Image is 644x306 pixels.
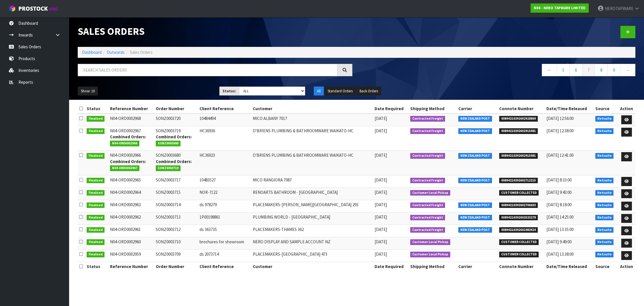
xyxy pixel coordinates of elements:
button: Show: 10 [78,87,98,96]
span: Contracted Freight [410,215,445,221]
span: [DATE] 14:25:00 [546,214,573,220]
th: Shipping Method [409,104,457,113]
td: SONZ0003710 [154,237,198,249]
small: WMS [49,6,58,12]
td: MICO RANGIORA 7087 [251,175,373,188]
span: Finalised [87,178,105,183]
span: N04-ORD0002967 [110,165,139,171]
th: Date Required [373,104,409,113]
span: [DATE] [375,251,387,257]
span: CUSTOMER COLLECTED [499,190,539,196]
span: SONZ0003680 [156,141,181,146]
span: Netsuite [595,202,614,208]
th: Date Required [373,262,409,271]
strong: Combined Orders: [110,134,146,139]
span: Contracted Freight [410,178,445,183]
span: Finalised [87,202,105,208]
span: NEW ZEALAND POST [458,178,492,183]
th: Action [618,262,635,271]
th: Source [594,262,618,271]
span: Netsuite [595,227,614,233]
td: SONZ0003713 [154,212,198,225]
a: 8 [595,64,608,76]
strong: Combined Orders: [110,159,146,164]
span: Contracted Freight [410,153,445,159]
span: Netsuite [595,128,614,134]
span: 00894210392602915081 [499,153,538,159]
td: SONZ0003720 [154,114,198,126]
td: HC36923 [198,151,251,175]
span: NEW ZEALAND POST [458,128,492,134]
span: NEW ZEALAND POST [458,227,492,233]
td: MICO ALBANY 7017 [251,114,373,126]
td: NERO DISPLAY AND SAMPLE ACCOUNT NZ [251,237,373,249]
th: Source [594,104,618,113]
td: N04-ORD0002965 [109,175,154,188]
strong: N04 - NERO TAPWARE LIMITED [534,5,586,10]
input: Search sales orders [78,64,337,76]
th: Status [85,104,109,113]
span: 00894210392602915081 [499,128,538,134]
td: 1P00198861 [198,212,251,225]
span: NEW ZEALAND POST [458,215,492,221]
td: N04-ORD0002959 [109,249,154,262]
td: ds 978279 [198,200,251,212]
td: SONZ0003717 [154,175,198,188]
td: ds 2073714 [198,249,251,262]
span: [DATE] [375,202,387,207]
span: Finalised [87,252,105,257]
td: NOR-7122 [198,188,251,200]
span: [DATE] [375,239,387,244]
span: Contracted Freight [410,116,445,122]
span: NEW ZEALAND POST [458,153,492,159]
span: N04-ORD0002966 [110,141,139,146]
span: Finalised [87,227,105,233]
span: [DATE] 13:35:00 [546,227,573,232]
span: Customer Local Pickup [410,252,450,257]
span: [DATE] [375,214,387,220]
span: SONZ0003719 [156,165,181,171]
span: [DATE] 8:33:00 [546,177,571,183]
strong: Combined Orders: [156,134,192,139]
td: N04-ORD0002962 [109,212,154,225]
span: 00894210392602483924 [499,227,538,233]
td: brochures for showroom [198,237,251,249]
span: [DATE] [375,116,387,121]
span: Finalised [87,215,105,221]
span: Customer Local Pickup [410,190,450,196]
td: SONZ0003680 [154,151,198,175]
span: NEW ZEALAND POST [458,116,492,122]
a: 9 [607,64,620,76]
th: Connote Number [498,262,545,271]
td: RENOARTS BATHROOM - [GEOGRAPHIC_DATA] [251,188,373,200]
th: Customer [251,104,373,113]
td: O'BRIENS PLUMBING & BATHROOMWARE WAIKATO-HC [251,126,373,151]
td: HC36936 [198,126,251,151]
span: Finalised [87,128,105,134]
td: N04-ORD0002963 [109,200,154,212]
span: 00894210392602533278 [499,215,538,221]
th: Order Number [154,104,198,113]
span: [DATE] 12:38:00 [546,128,573,133]
td: SONZ0003712 [154,225,198,237]
span: 00894210392602928869 [499,116,538,122]
strong: Status: [223,89,236,93]
span: ProStock [18,5,48,12]
span: [DATE] 13:38:00 [546,251,573,257]
td: N04-ORD0002968 [109,114,154,126]
td: PLACEMAKERS-[GEOGRAPHIC_DATA] 473 [251,249,373,262]
a: ← [542,64,557,76]
th: Client Reference [198,104,251,113]
span: 00894210392602706603 [499,202,538,208]
span: [DATE] 12:56:00 [546,116,573,121]
span: [DATE] 8:18:00 [546,202,571,207]
h1: Sales Orders [78,26,352,37]
span: [DATE] [375,227,387,232]
td: O'BRIENS PLUMBING & BATHROOMWARE WAIKATO-HC [251,151,373,175]
td: ds 363735 [198,225,251,237]
span: Netsuite [595,190,614,196]
a: Dashboard [82,49,102,55]
span: Sales Orders [130,49,153,55]
nav: Page navigation [361,64,636,78]
span: [DATE] 12:41:00 [546,152,573,158]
